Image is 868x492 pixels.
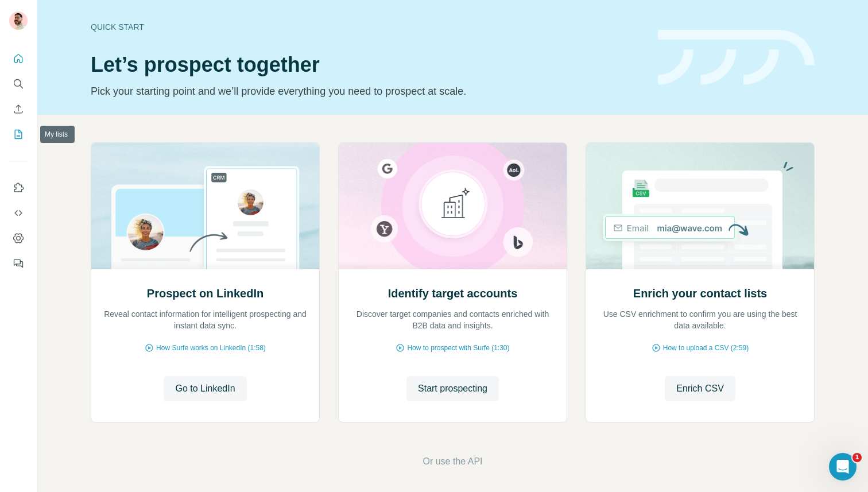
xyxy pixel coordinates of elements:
p: Reveal contact information for intelligent prospecting and instant data sync. [103,308,308,331]
button: Enrich CSV [9,99,28,119]
img: Prospect on LinkedIn [91,143,320,269]
button: Or use the API [423,455,482,468]
img: banner [658,30,815,86]
h2: Identify target accounts [388,285,518,301]
button: Search [9,73,28,94]
h2: Prospect on LinkedIn [147,285,263,301]
button: Dashboard [9,228,28,249]
iframe: Intercom live chat [829,453,857,481]
button: Use Surfe API [9,203,28,223]
span: How to upload a CSV (2:59) [663,343,749,353]
button: Use Surfe on LinkedIn [9,177,28,198]
h1: Let’s prospect together [91,53,644,76]
p: Use CSV enrichment to confirm you are using the best data available. [598,308,803,331]
span: Go to LinkedIn [175,382,235,396]
span: How Surfe works on LinkedIn (1:58) [156,343,266,353]
button: Go to LinkedIn [164,376,246,401]
span: Start prospecting [418,382,487,396]
span: Enrich CSV [676,382,724,396]
button: Quick start [9,48,28,69]
h2: Enrich your contact lists [633,285,767,301]
div: Quick start [91,21,644,33]
p: Discover target companies and contacts enriched with B2B data and insights. [350,308,555,331]
span: How to prospect with Surfe (1:30) [407,343,509,353]
img: Avatar [9,11,28,30]
button: My lists [9,124,28,145]
img: Enrich your contact lists [586,143,815,269]
span: 1 [852,453,862,462]
p: Pick your starting point and we’ll provide everything you need to prospect at scale. [91,83,644,99]
button: Feedback [9,253,28,274]
button: Enrich CSV [665,376,735,401]
button: Start prospecting [406,376,499,401]
img: Identify target accounts [338,143,567,269]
